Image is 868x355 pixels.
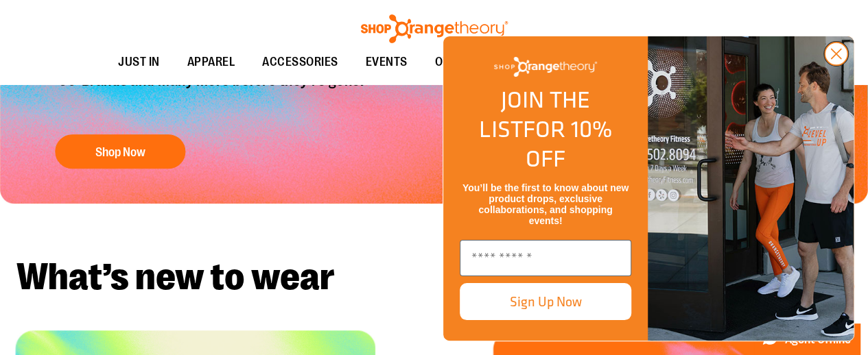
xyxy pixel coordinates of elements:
button: Sign Up Now [460,283,631,320]
div: FLYOUT Form [429,22,868,355]
input: Enter email [460,240,631,276]
span: JOIN THE LIST [479,82,590,146]
h2: What’s new to wear [16,258,852,296]
img: Shop Orangetheory [494,57,597,77]
button: Close dialog [823,41,849,66]
span: ACCESSORIES [262,47,338,77]
img: Shop Orangetheory [359,14,510,43]
span: EVENTS [366,47,408,77]
span: APPAREL [187,47,235,77]
p: Exclusive online deals! Shop OTF favorites under $10, $20, $50, Co-Brands and many more before th... [48,54,478,121]
span: FOR 10% OFF [523,112,612,175]
img: Shop Orangtheory [648,36,854,341]
button: Shop Now [55,134,185,169]
span: JUST IN [118,47,160,77]
span: You’ll be the first to know about new product drops, exclusive collaborations, and shopping events! [462,182,629,226]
